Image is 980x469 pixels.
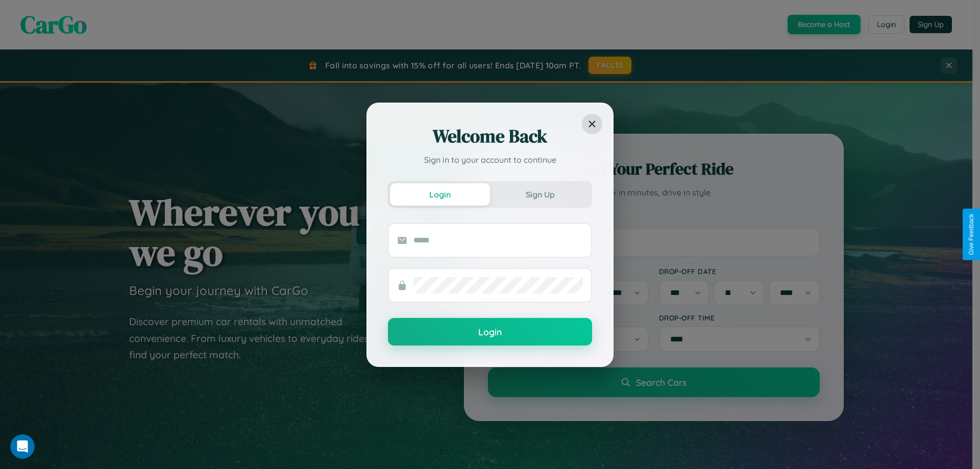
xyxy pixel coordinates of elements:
[388,124,592,149] h2: Welcome Back
[10,434,35,459] iframe: Intercom live chat
[490,183,590,206] button: Sign Up
[388,154,592,166] p: Sign in to your account to continue
[968,214,975,255] div: Give Feedback
[388,318,592,345] button: Login
[390,183,490,206] button: Login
